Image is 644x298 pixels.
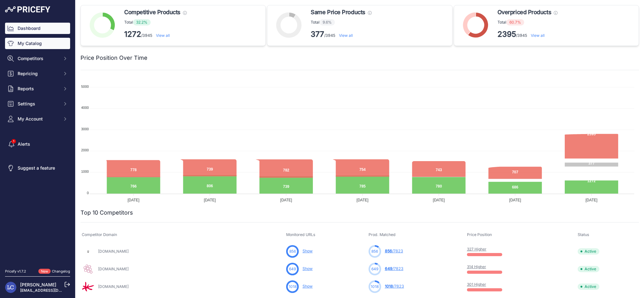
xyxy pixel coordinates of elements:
[81,170,89,173] tspan: 1000
[506,19,524,25] span: 60.7%
[369,232,396,237] span: Prod. Matched
[5,98,70,110] button: Settings
[289,266,296,272] span: 649
[385,284,404,289] a: 1018/7823
[497,8,551,17] span: Overpriced Products
[286,232,315,237] span: Monitored URLs
[311,19,371,25] p: Total
[87,191,89,195] tspan: 0
[18,101,59,107] span: Settings
[80,53,147,62] h2: Price Position Over Time
[52,269,70,273] a: Changelog
[204,198,216,202] tspan: [DATE]
[385,266,392,271] span: 649
[578,284,599,290] span: Active
[433,198,445,202] tspan: [DATE]
[467,232,492,237] span: Price Position
[311,29,371,39] p: /3945
[5,38,70,49] a: My Catalog
[5,269,26,274] div: Pricefy v1.7.2
[467,282,486,287] a: 301 Higher
[280,198,292,202] tspan: [DATE]
[20,282,56,287] a: [PERSON_NAME]
[18,86,59,92] span: Reports
[385,284,393,289] span: 1018
[497,30,516,39] strong: 2395
[371,284,379,290] span: 1018
[578,266,599,272] span: Active
[18,70,59,77] span: Repricing
[578,232,589,237] span: Status
[467,247,486,251] a: 327 Higher
[81,106,89,110] tspan: 4000
[5,162,70,174] a: Suggest a feature
[5,53,70,64] button: Competitors
[289,284,297,290] span: 1018
[5,23,70,34] a: Dashboard
[319,19,335,25] span: 9.6%
[80,208,133,217] h2: Top 10 Competitors
[303,266,313,271] a: Show
[81,148,89,152] tspan: 2000
[128,198,140,202] tspan: [DATE]
[18,55,59,62] span: Competitors
[5,113,70,125] button: My Account
[339,33,353,38] a: View all
[509,198,521,202] tspan: [DATE]
[303,284,313,289] a: Show
[124,29,187,39] p: /3945
[124,8,180,17] span: Competitive Products
[5,68,70,79] button: Repricing
[5,6,50,13] img: Pricefy Logo
[82,232,117,237] span: Competitor Domain
[303,249,313,253] a: Show
[497,29,558,39] p: /3945
[38,269,51,274] span: New
[385,266,403,271] a: 649/7823
[98,249,129,254] a: [DOMAIN_NAME]
[311,8,365,17] span: Same Price Products
[98,267,129,271] a: [DOMAIN_NAME]
[289,249,296,254] span: 856
[311,30,324,39] strong: 377
[357,198,369,202] tspan: [DATE]
[371,249,378,254] span: 856
[20,288,86,293] a: [EMAIL_ADDRESS][DOMAIN_NAME]
[5,23,70,261] nav: Sidebar
[133,19,151,25] span: 32.2%
[385,249,392,253] span: 856
[98,284,129,289] a: [DOMAIN_NAME]
[5,83,70,94] button: Reports
[81,85,89,88] tspan: 5000
[5,138,70,150] a: Alerts
[497,19,558,25] p: Total
[156,33,170,38] a: View all
[124,30,141,39] strong: 1272
[467,264,486,269] a: 314 Higher
[124,19,187,25] p: Total
[578,248,599,255] span: Active
[586,198,597,202] tspan: [DATE]
[385,249,403,253] a: 856/7823
[531,33,545,38] a: View all
[18,116,59,122] span: My Account
[81,127,89,131] tspan: 3000
[371,266,378,272] span: 649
